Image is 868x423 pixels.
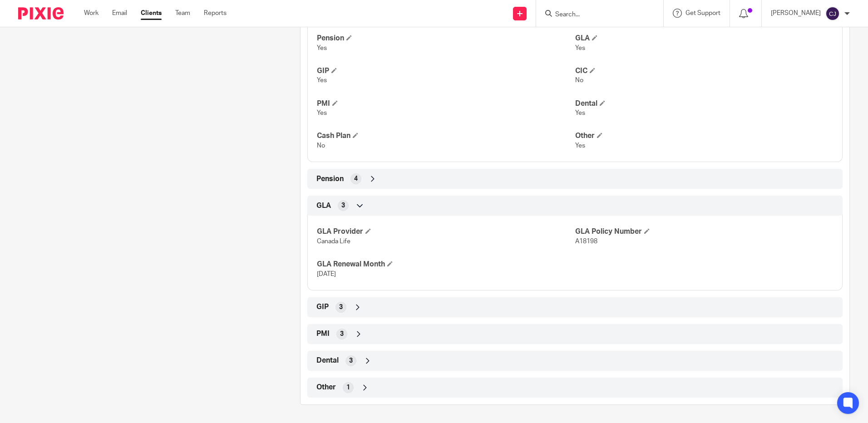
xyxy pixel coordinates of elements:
[339,303,343,312] span: 3
[84,9,99,18] a: Work
[354,174,358,183] span: 4
[316,174,344,184] span: Pension
[317,227,575,236] h4: GLA Provider
[317,45,327,51] span: Yes
[340,330,344,339] span: 3
[317,34,575,43] h4: Pension
[349,356,353,365] span: 3
[575,99,833,108] h4: Dental
[575,143,585,149] span: Yes
[346,383,350,392] span: 1
[316,201,331,211] span: GLA
[316,383,336,392] span: Other
[317,143,325,149] span: No
[317,260,575,269] h4: GLA Renewal Month
[317,110,327,116] span: Yes
[317,238,350,245] span: Canada Life
[554,11,636,19] input: Search
[204,9,227,18] a: Reports
[771,9,821,18] p: [PERSON_NAME]
[317,131,575,141] h4: Cash Plan
[575,45,585,51] span: Yes
[175,9,190,18] a: Team
[316,302,329,312] span: GIP
[317,99,575,108] h4: PMI
[18,7,64,20] img: Pixie
[575,77,583,84] span: No
[316,356,339,365] span: Dental
[317,271,336,277] span: [DATE]
[317,66,575,76] h4: GIP
[575,227,833,236] h4: GLA Policy Number
[575,131,833,141] h4: Other
[825,6,840,21] img: svg%3E
[686,10,720,16] span: Get Support
[317,77,327,84] span: Yes
[316,329,330,339] span: PMI
[575,110,585,116] span: Yes
[575,34,833,43] h4: GLA
[575,66,833,76] h4: CIC
[112,9,127,18] a: Email
[341,201,345,210] span: 3
[575,238,597,245] span: A18198
[141,9,162,18] a: Clients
